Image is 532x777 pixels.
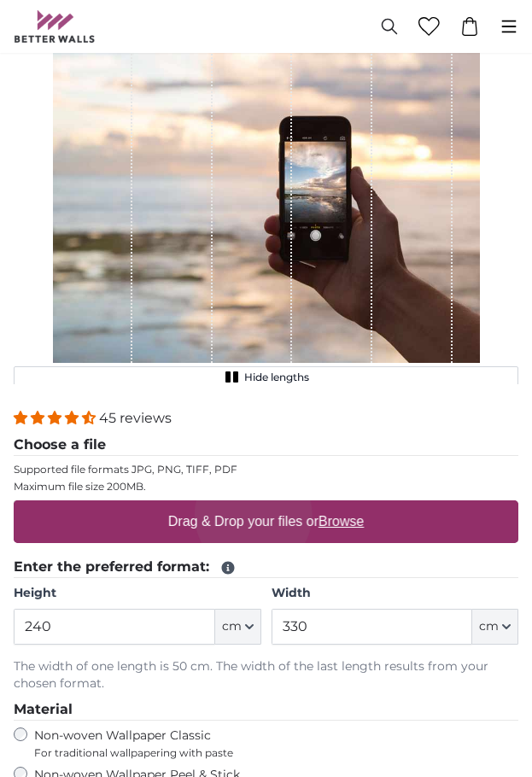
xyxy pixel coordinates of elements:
button: cm [215,609,261,645]
img: Betterwalls [14,10,96,43]
label: Non-woven Wallpaper Classic [34,727,410,760]
span: cm [479,618,499,635]
label: Height [14,585,261,602]
img: personalised-photo [14,43,518,363]
legend: Material [14,699,518,721]
span: For traditional wallpapering with paste [34,746,410,760]
span: Hide lengths [244,371,309,384]
div: 1 of 1 [14,43,518,384]
legend: Enter the preferred format: [14,557,518,578]
span: 45 reviews [99,410,172,426]
legend: Choose a file [14,435,518,456]
label: Width [272,585,519,602]
p: Maximum file size 200MB. [14,480,518,494]
button: cm [472,609,518,645]
span: cm [222,618,242,635]
p: The width of one length is 50 cm. The width of the last length results from your chosen format. [14,658,518,692]
button: Hide lengths [14,366,518,388]
p: Supported file formats JPG, PNG, TIFF, PDF [14,463,518,476]
span: 4.36 stars [14,410,99,426]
